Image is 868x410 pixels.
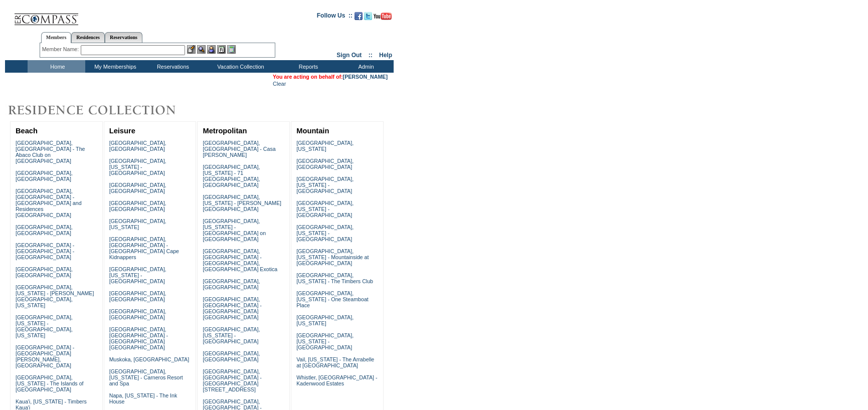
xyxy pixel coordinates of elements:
[109,218,166,230] a: [GEOGRAPHIC_DATA], [US_STATE]
[109,127,135,135] a: Leisure
[197,45,206,54] img: View
[296,356,374,368] a: Vail, [US_STATE] - The Arrabelle at [GEOGRAPHIC_DATA]
[16,242,74,260] a: [GEOGRAPHIC_DATA] - [GEOGRAPHIC_DATA] - [GEOGRAPHIC_DATA]
[364,12,372,20] img: Follow us on Twitter
[273,74,388,80] span: You are acting on behalf of:
[343,74,388,80] a: [PERSON_NAME]
[273,81,286,87] a: Clear
[42,45,81,54] div: Member Name:
[203,194,281,212] a: [GEOGRAPHIC_DATA], [US_STATE] - [PERSON_NAME][GEOGRAPHIC_DATA]
[296,248,369,266] a: [GEOGRAPHIC_DATA], [US_STATE] - Mountainside at [GEOGRAPHIC_DATA]
[41,32,72,43] a: Members
[201,60,278,73] td: Vacation Collection
[369,52,373,59] span: ::
[203,368,261,392] a: [GEOGRAPHIC_DATA], [GEOGRAPHIC_DATA] - [GEOGRAPHIC_DATA][STREET_ADDRESS]
[364,15,372,21] a: Follow us on Twitter
[296,374,377,386] a: Whistler, [GEOGRAPHIC_DATA] - Kadenwood Estates
[109,140,166,152] a: [GEOGRAPHIC_DATA], [GEOGRAPHIC_DATA]
[355,15,363,21] a: Become our fan on Facebook
[16,140,85,164] a: [GEOGRAPHIC_DATA], [GEOGRAPHIC_DATA] - The Abaco Club on [GEOGRAPHIC_DATA]
[105,32,142,43] a: Reservations
[203,218,266,242] a: [GEOGRAPHIC_DATA], [US_STATE] - [GEOGRAPHIC_DATA] on [GEOGRAPHIC_DATA]
[203,326,260,344] a: [GEOGRAPHIC_DATA], [US_STATE] - [GEOGRAPHIC_DATA]
[203,278,260,290] a: [GEOGRAPHIC_DATA], [GEOGRAPHIC_DATA]
[109,200,166,212] a: [GEOGRAPHIC_DATA], [GEOGRAPHIC_DATA]
[5,100,201,120] img: Destinations by Exclusive Resorts
[109,392,178,404] a: Napa, [US_STATE] - The Ink House
[355,12,363,20] img: Become our fan on Facebook
[109,290,166,302] a: [GEOGRAPHIC_DATA], [GEOGRAPHIC_DATA]
[203,140,275,158] a: [GEOGRAPHIC_DATA], [GEOGRAPHIC_DATA] - Casa [PERSON_NAME]
[187,45,196,54] img: b_edit.gif
[217,45,226,54] img: Reservations
[16,170,73,182] a: [GEOGRAPHIC_DATA], [GEOGRAPHIC_DATA]
[28,60,85,73] td: Home
[203,164,260,188] a: [GEOGRAPHIC_DATA], [US_STATE] - 71 [GEOGRAPHIC_DATA], [GEOGRAPHIC_DATA]
[296,176,354,194] a: [GEOGRAPHIC_DATA], [US_STATE] - [GEOGRAPHIC_DATA]
[336,52,362,59] a: Sign Out
[278,60,336,73] td: Reports
[16,188,82,218] a: [GEOGRAPHIC_DATA], [GEOGRAPHIC_DATA] - [GEOGRAPHIC_DATA] and Residences [GEOGRAPHIC_DATA]
[296,332,354,350] a: [GEOGRAPHIC_DATA], [US_STATE] - [GEOGRAPHIC_DATA]
[379,52,392,59] a: Help
[203,350,260,362] a: [GEOGRAPHIC_DATA], [GEOGRAPHIC_DATA]
[296,158,354,170] a: [GEOGRAPHIC_DATA], [GEOGRAPHIC_DATA]
[207,45,216,54] img: Impersonate
[71,32,105,43] a: Residences
[296,200,354,218] a: [GEOGRAPHIC_DATA], [US_STATE] - [GEOGRAPHIC_DATA]
[227,45,236,54] img: b_calculator.gif
[336,60,394,73] td: Admin
[109,182,166,194] a: [GEOGRAPHIC_DATA], [GEOGRAPHIC_DATA]
[16,344,74,368] a: [GEOGRAPHIC_DATA] - [GEOGRAPHIC_DATA][PERSON_NAME], [GEOGRAPHIC_DATA]
[203,296,261,320] a: [GEOGRAPHIC_DATA], [GEOGRAPHIC_DATA] - [GEOGRAPHIC_DATA] [GEOGRAPHIC_DATA]
[203,127,247,135] a: Metropolitan
[16,314,73,338] a: [GEOGRAPHIC_DATA], [US_STATE] - [GEOGRAPHIC_DATA], [US_STATE]
[109,356,189,362] a: Muskoka, [GEOGRAPHIC_DATA]
[143,60,201,73] td: Reservations
[16,127,38,135] a: Beach
[16,224,73,236] a: [GEOGRAPHIC_DATA], [GEOGRAPHIC_DATA]
[109,368,183,386] a: [GEOGRAPHIC_DATA], [US_STATE] - Carneros Resort and Spa
[14,5,79,26] img: Compass Home
[296,127,329,135] a: Mountain
[5,15,13,16] img: i.gif
[109,308,166,320] a: [GEOGRAPHIC_DATA], [GEOGRAPHIC_DATA]
[296,314,354,326] a: [GEOGRAPHIC_DATA], [US_STATE]
[109,158,166,176] a: [GEOGRAPHIC_DATA], [US_STATE] - [GEOGRAPHIC_DATA]
[109,326,168,350] a: [GEOGRAPHIC_DATA], [GEOGRAPHIC_DATA] - [GEOGRAPHIC_DATA] [GEOGRAPHIC_DATA]
[16,266,73,278] a: [GEOGRAPHIC_DATA], [GEOGRAPHIC_DATA]
[16,374,84,392] a: [GEOGRAPHIC_DATA], [US_STATE] - The Islands of [GEOGRAPHIC_DATA]
[374,13,392,20] img: Subscribe to our YouTube Channel
[16,284,94,308] a: [GEOGRAPHIC_DATA], [US_STATE] - [PERSON_NAME][GEOGRAPHIC_DATA], [US_STATE]
[317,11,353,23] td: Follow Us ::
[296,224,354,242] a: [GEOGRAPHIC_DATA], [US_STATE] - [GEOGRAPHIC_DATA]
[85,60,143,73] td: My Memberships
[296,290,369,308] a: [GEOGRAPHIC_DATA], [US_STATE] - One Steamboat Place
[109,236,179,260] a: [GEOGRAPHIC_DATA], [GEOGRAPHIC_DATA] - [GEOGRAPHIC_DATA] Cape Kidnappers
[109,266,166,284] a: [GEOGRAPHIC_DATA], [US_STATE] - [GEOGRAPHIC_DATA]
[296,140,354,152] a: [GEOGRAPHIC_DATA], [US_STATE]
[374,15,392,21] a: Subscribe to our YouTube Channel
[203,248,277,272] a: [GEOGRAPHIC_DATA], [GEOGRAPHIC_DATA] - [GEOGRAPHIC_DATA], [GEOGRAPHIC_DATA] Exotica
[296,272,373,284] a: [GEOGRAPHIC_DATA], [US_STATE] - The Timbers Club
